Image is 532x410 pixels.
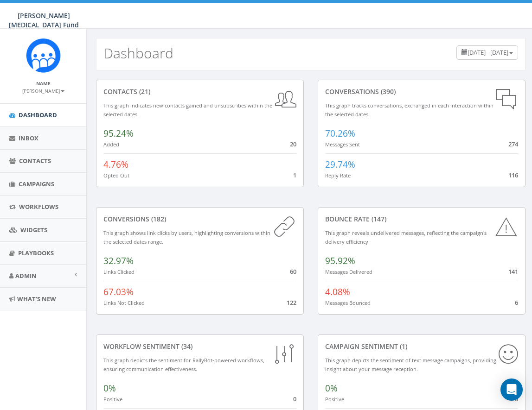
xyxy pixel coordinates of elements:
[103,229,270,245] small: This graph shows link clicks by users, highlighting conversions within the selected dates range.
[17,295,56,303] span: What's New
[500,378,523,401] div: Open Intercom Messenger
[19,134,38,142] span: Inbox
[325,172,351,179] small: Reply Rate
[103,172,129,179] small: Opted Out
[103,214,296,224] div: conversions
[508,140,518,148] span: 274
[103,286,134,298] span: 67.03%
[19,111,57,119] span: Dashboard
[293,171,296,179] span: 1
[325,342,518,351] div: Campaign Sentiment
[149,214,166,223] span: (182)
[325,102,494,118] small: This graph tracks conversations, exchanged in each interaction within the selected dates.
[18,249,54,257] span: Playbooks
[468,48,508,57] span: [DATE] - [DATE]
[26,38,61,73] img: Rally_Corp_Logo_1.png
[508,171,518,179] span: 116
[325,299,371,306] small: Messages Bounced
[19,180,54,188] span: Campaigns
[370,214,386,223] span: (147)
[103,396,122,403] small: Positive
[103,127,134,139] span: 95.24%
[103,102,272,118] small: This graph indicates new contacts gained and unsubscribes within the selected dates.
[22,88,64,94] small: [PERSON_NAME]
[325,127,355,139] span: 70.26%
[515,298,518,307] span: 6
[287,298,296,307] span: 122
[103,299,145,306] small: Links Not Clicked
[290,140,296,148] span: 20
[290,267,296,276] span: 60
[325,214,518,224] div: Bounce Rate
[325,141,360,148] small: Messages Sent
[398,342,407,351] span: (1)
[325,268,372,275] small: Messages Delivered
[103,158,128,170] span: 4.76%
[325,229,487,245] small: This graph reveals undelivered messages, reflecting the campaign's delivery efficiency.
[103,342,296,351] div: Workflow Sentiment
[103,382,116,394] span: 0%
[325,286,350,298] span: 4.08%
[293,395,296,403] span: 0
[325,382,338,394] span: 0%
[20,226,47,234] span: Widgets
[103,45,173,61] h2: Dashboard
[103,87,296,96] div: contacts
[103,255,134,267] span: 32.97%
[9,11,79,29] span: [PERSON_NAME] [MEDICAL_DATA] Fund
[103,357,264,372] small: This graph depicts the sentiment for RallyBot-powered workflows, ensuring communication effective...
[508,267,518,276] span: 141
[36,80,51,87] small: Name
[103,268,135,275] small: Links Clicked
[379,87,396,96] span: (390)
[19,157,51,165] span: Contacts
[325,255,355,267] span: 95.92%
[325,158,355,170] span: 29.74%
[325,357,496,372] small: This graph depicts the sentiment of text message campaigns, providing insight about your message ...
[179,342,192,351] span: (34)
[15,271,37,280] span: Admin
[22,86,64,95] a: [PERSON_NAME]
[325,87,518,96] div: conversations
[325,396,344,403] small: Positive
[103,141,119,148] small: Added
[137,87,150,96] span: (21)
[19,202,58,211] span: Workflows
